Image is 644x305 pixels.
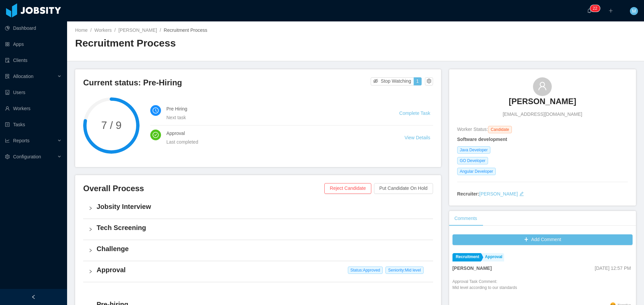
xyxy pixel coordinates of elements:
[538,81,547,91] i: icon: user
[153,107,159,113] i: icon: clock-circle
[97,265,428,275] h4: Approval
[83,240,433,261] div: icon: rightChallenge
[348,266,383,274] span: Status: Approved
[164,27,207,33] span: Recruitment Process
[97,202,428,211] h4: Jobsity Interview
[5,37,62,51] a: icon: appstoreApps
[374,183,433,194] button: Put Candidate On Hold
[509,96,576,111] a: [PERSON_NAME]
[5,118,62,131] a: icon: profileTasks
[452,253,481,261] a: Recruitment
[166,130,388,137] h4: Approval
[385,266,423,274] span: Seniority: Mid level
[97,244,428,253] h4: Challenge
[5,54,62,67] a: icon: auditClients
[324,183,371,194] button: Reject Candidate
[90,27,92,33] span: /
[457,146,490,154] span: Java Developer
[452,279,517,301] div: Approval Task Comment:
[595,265,631,271] span: [DATE] 12:57 PM
[89,270,93,274] i: icon: right
[75,27,88,33] a: Home
[118,27,157,33] a: [PERSON_NAME]
[587,8,592,13] i: icon: bell
[5,21,62,35] a: icon: pie-chartDashboard
[414,77,422,85] button: 1
[5,86,62,99] a: icon: robotUsers
[452,234,633,245] button: icon: plusAdd Comment
[488,126,512,133] span: Candidate
[166,114,383,121] div: Next task
[593,5,595,12] p: 2
[452,265,492,271] strong: [PERSON_NAME]
[509,96,576,107] h3: [PERSON_NAME]
[13,138,30,143] span: Reports
[89,227,93,231] i: icon: right
[5,154,10,159] i: icon: setting
[482,253,504,261] a: Approval
[89,248,93,252] i: icon: right
[75,36,356,50] h2: Recruitment Process
[5,74,10,79] i: icon: solution
[83,120,140,131] span: 7 / 9
[457,191,479,197] strong: Recruiter:
[371,77,414,85] button: icon: eye-invisibleStop Watching
[590,5,600,12] sup: 22
[83,198,433,219] div: icon: rightJobsity Interview
[425,77,433,85] button: icon: setting
[5,102,62,115] a: icon: userWorkers
[457,157,488,164] span: GO Developer
[405,135,430,140] a: View Details
[114,27,116,33] span: /
[632,7,636,15] span: M
[94,27,112,33] a: Workers
[399,110,430,116] a: Complete Task
[13,74,34,79] span: Allocation
[519,192,524,196] i: icon: edit
[452,285,517,291] p: Mid level according to our standards
[457,137,507,142] strong: Software development
[89,206,93,210] i: icon: right
[503,111,582,118] span: [EMAIL_ADDRESS][DOMAIN_NAME]
[457,127,488,132] span: Worker Status:
[479,191,518,197] a: [PERSON_NAME]
[608,8,613,13] i: icon: plus
[457,168,496,175] span: Angular Developer
[166,105,383,112] h4: Pre Hiring
[83,77,371,88] h3: Current status: Pre-Hiring
[5,138,10,143] i: icon: line-chart
[166,138,388,146] div: Last completed
[160,27,161,33] span: /
[83,183,324,194] h3: Overall Process
[83,261,433,282] div: icon: rightApproval
[13,154,41,159] span: Configuration
[153,132,159,138] i: icon: check-circle
[449,211,483,226] div: Comments
[83,219,433,240] div: icon: rightTech Screening
[595,5,597,12] p: 2
[97,223,428,232] h4: Tech Screening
